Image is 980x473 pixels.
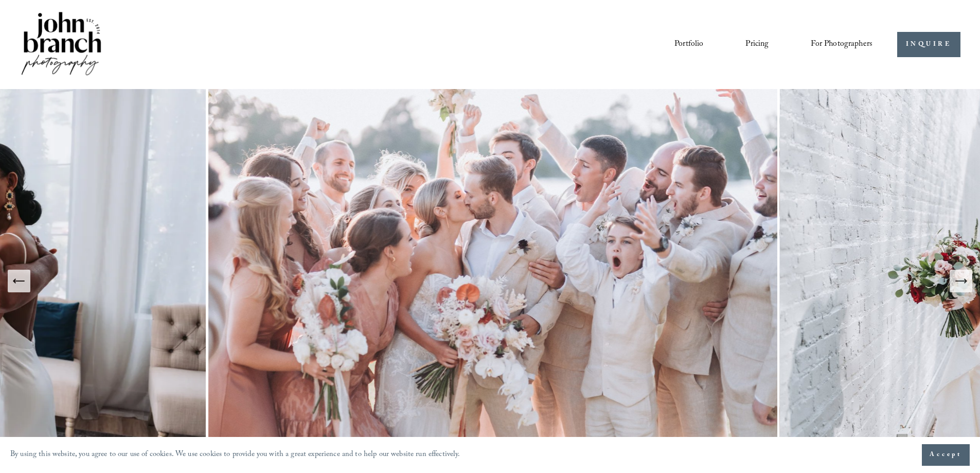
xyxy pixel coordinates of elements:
[950,270,972,292] button: Next Slide
[206,89,780,472] img: A wedding party celebrating outdoors, featuring a bride and groom kissing amidst cheering bridesm...
[8,270,30,292] button: Previous Slide
[10,448,460,463] p: By using this website, you agree to our use of cookies. We use cookies to provide you with a grea...
[811,37,872,52] span: For Photographers
[674,36,703,53] a: Portfolio
[897,32,960,57] a: INQUIRE
[811,36,872,53] a: folder dropdown
[930,450,962,460] span: Accept
[922,444,970,466] button: Accept
[20,10,103,79] img: John Branch IV Photography
[745,36,769,53] a: Pricing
